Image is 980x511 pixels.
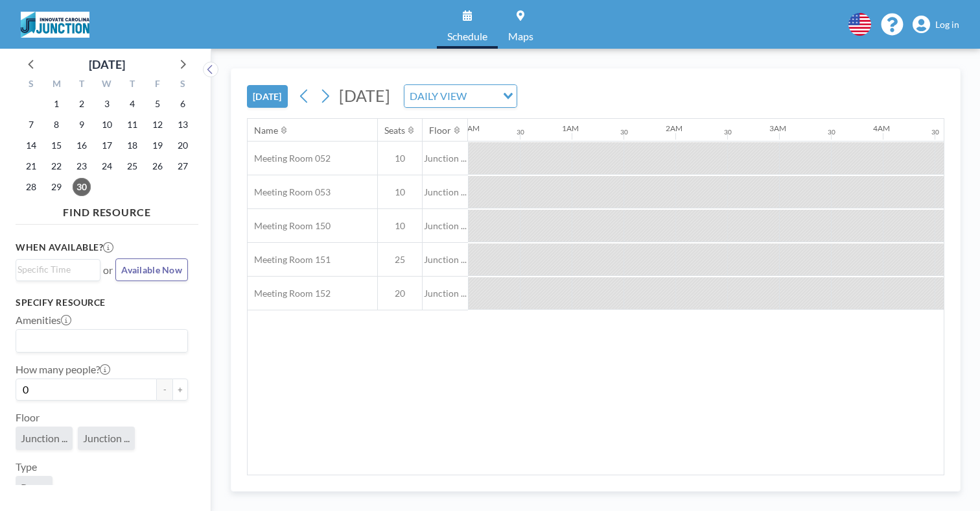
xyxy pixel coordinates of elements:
[123,116,141,134] span: Thursday, September 11, 2025
[21,432,67,444] span: Junction ...
[22,116,40,134] span: Sunday, September 7, 2025
[429,125,451,136] div: Floor
[21,481,47,493] span: Room
[47,178,65,196] span: Monday, September 29, 2025
[98,116,116,134] span: Wednesday, September 10, 2025
[913,16,959,34] a: Log in
[174,95,192,113] span: Saturday, September 6, 2025
[174,116,192,134] span: Saturday, September 13, 2025
[73,136,91,155] span: Tuesday, September 16, 2025
[98,95,116,113] span: Wednesday, September 3, 2025
[248,186,331,198] span: Meeting Room 053
[123,95,141,113] span: Thursday, September 4, 2025
[16,460,37,473] label: Type
[73,157,91,175] span: Tuesday, September 23, 2025
[44,77,69,93] div: M
[247,85,288,108] button: [DATE]
[174,157,192,175] span: Saturday, September 27, 2025
[172,379,188,401] button: +
[562,123,579,133] div: 1AM
[148,157,167,175] span: Friday, September 26, 2025
[873,123,890,133] div: 4AM
[378,254,422,266] span: 25
[123,136,141,155] span: Thursday, September 18, 2025
[16,314,71,327] label: Amenities
[174,136,192,155] span: Saturday, September 20, 2025
[508,31,533,42] span: Maps
[121,264,182,275] span: Available Now
[16,201,198,219] h4: FIND RESOURCE
[148,116,167,134] span: Friday, September 12, 2025
[254,125,278,136] div: Name
[458,123,480,133] div: 12AM
[378,220,422,232] span: 10
[248,153,331,164] span: Meeting Room 052
[423,186,468,198] span: Junction ...
[666,123,682,133] div: 2AM
[17,262,93,277] input: Search for option
[248,220,331,232] span: Meeting Room 150
[447,31,487,42] span: Schedule
[828,128,835,136] div: 30
[339,86,390,105] span: [DATE]
[471,88,495,105] input: Search for option
[73,178,91,196] span: Tuesday, September 30, 2025
[16,363,110,376] label: How many people?
[16,411,40,424] label: Floor
[22,157,40,175] span: Sunday, September 21, 2025
[248,254,331,266] span: Meeting Room 151
[95,77,120,93] div: W
[16,260,100,279] div: Search for option
[73,95,91,113] span: Tuesday, September 2, 2025
[83,432,130,444] span: Junction ...
[69,77,95,93] div: T
[724,128,732,136] div: 30
[47,136,65,155] span: Monday, September 15, 2025
[103,264,113,277] span: or
[378,288,422,299] span: 20
[248,288,331,299] span: Meeting Room 152
[98,136,116,155] span: Wednesday, September 17, 2025
[47,157,65,175] span: Monday, September 22, 2025
[769,123,786,133] div: 3AM
[157,379,172,401] button: -
[47,95,65,113] span: Monday, September 1, 2025
[148,95,167,113] span: Friday, September 5, 2025
[119,77,145,93] div: T
[423,220,468,232] span: Junction ...
[19,77,44,93] div: S
[89,55,125,73] div: [DATE]
[423,254,468,266] span: Junction ...
[378,153,422,164] span: 10
[21,12,89,38] img: organization-logo
[423,288,468,299] span: Junction ...
[148,136,167,155] span: Friday, September 19, 2025
[115,258,188,281] button: Available Now
[620,128,628,136] div: 30
[517,128,524,136] div: 30
[123,157,141,175] span: Thursday, September 25, 2025
[407,88,469,105] span: DAILY VIEW
[17,332,180,349] input: Search for option
[423,153,468,164] span: Junction ...
[931,128,939,136] div: 30
[404,85,517,107] div: Search for option
[378,186,422,198] span: 10
[170,77,195,93] div: S
[145,77,170,93] div: F
[384,125,405,136] div: Seats
[47,116,65,134] span: Monday, September 8, 2025
[73,116,91,134] span: Tuesday, September 9, 2025
[935,19,959,31] span: Log in
[22,136,40,155] span: Sunday, September 14, 2025
[22,178,40,196] span: Sunday, September 28, 2025
[16,330,187,352] div: Search for option
[16,297,188,308] h3: Specify resource
[98,157,116,175] span: Wednesday, September 24, 2025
